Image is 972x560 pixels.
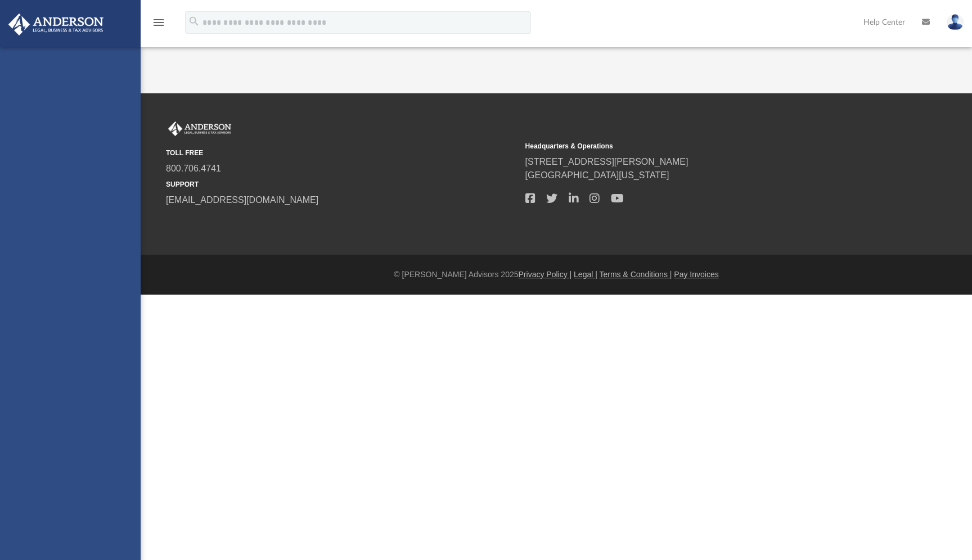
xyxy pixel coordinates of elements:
[519,270,572,279] a: Privacy Policy |
[141,269,972,281] div: © [PERSON_NAME] Advisors 2025
[525,170,669,180] a: [GEOGRAPHIC_DATA][US_STATE]
[188,15,200,28] i: search
[166,148,517,158] small: TOLL FREE
[5,13,107,35] img: Anderson Advisors Platinum Portal
[525,157,688,166] a: [STREET_ADDRESS][PERSON_NAME]
[152,21,165,29] a: menu
[166,121,233,136] img: Anderson Advisors Platinum Portal
[166,164,221,173] a: 800.706.4741
[525,141,877,151] small: Headquarters & Operations
[166,195,318,205] a: [EMAIL_ADDRESS][DOMAIN_NAME]
[166,179,517,189] small: SUPPORT
[600,270,672,279] a: Terms & Conditions |
[152,16,165,29] i: menu
[947,14,964,30] img: User Pic
[674,270,718,279] a: Pay Invoices
[574,270,597,279] a: Legal |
